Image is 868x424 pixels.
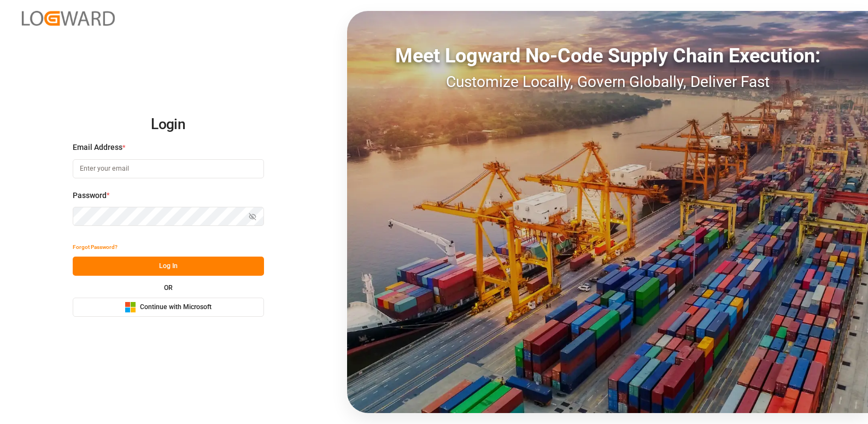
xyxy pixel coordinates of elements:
[140,303,212,312] span: Continue with Microsoft
[347,41,868,71] div: Meet Logward No-Code Supply Chain Execution:
[73,190,107,201] span: Password
[164,284,173,291] small: OR
[347,71,868,94] div: Customize Locally, Govern Globally, Deliver Fast
[73,142,122,153] span: Email Address
[73,107,264,142] h2: Login
[73,257,264,276] button: Log In
[73,159,264,178] input: Enter your email
[73,237,118,257] button: Forgot Password?
[73,298,264,317] button: Continue with Microsoft
[22,11,115,26] img: Logward_new_orange.png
